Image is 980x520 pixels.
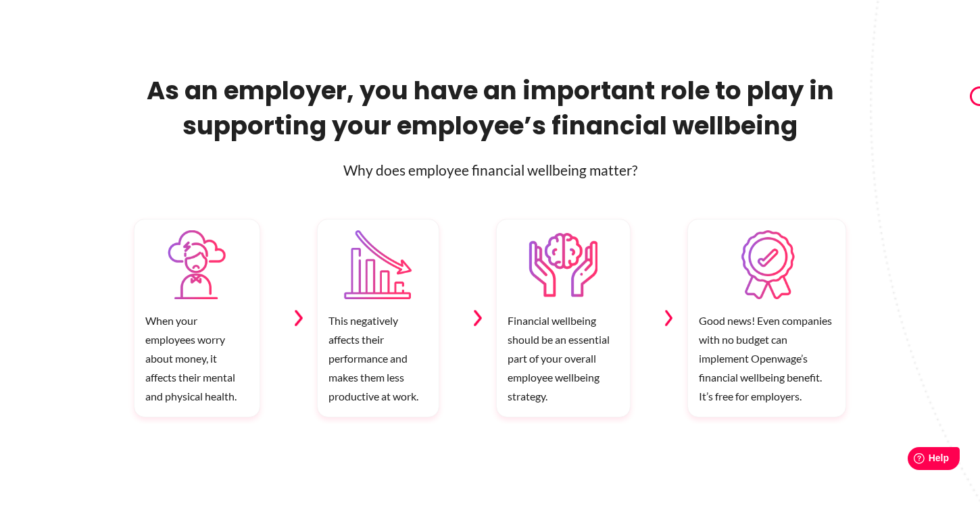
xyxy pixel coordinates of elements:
[318,311,438,417] p: This negatively affects their performance and makes them less productive at work.
[134,311,260,417] p: When your employees worry about money, it affects their mental and physical health.
[134,73,846,143] h2: As an employer, you have an important role to play in supporting your employee’s financial wellbeing
[860,442,965,479] iframe: Help widget launcher
[688,311,846,417] p: Good news! Even companies with no budget can implement Openwage’s financial wellbeing benefit. It...
[497,311,630,417] p: Financial wellbeing should be an essential part of your overall employee wellbeing strategy.
[134,159,846,181] p: Why does employee financial wellbeing matter?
